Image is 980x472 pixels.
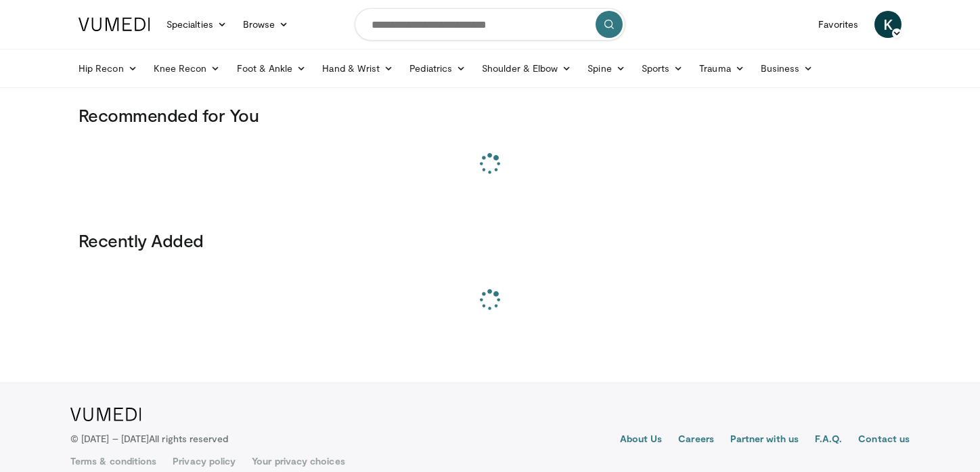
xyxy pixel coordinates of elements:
a: Careers [678,432,714,448]
a: K [874,11,901,38]
img: VuMedi Logo [79,18,150,31]
h3: Recently Added [79,230,901,251]
a: Browse [235,11,297,38]
a: Business [753,55,822,82]
a: Hip Recon [70,55,146,82]
a: Terms & conditions [70,454,156,468]
a: Your privacy choices [252,454,344,468]
a: Knee Recon [146,55,229,82]
a: Favorites [810,11,866,38]
h3: Recommended for You [79,104,901,126]
a: Foot & Ankle [229,55,315,82]
a: Specialties [158,11,235,38]
a: Contact us [858,432,910,448]
img: VuMedi Logo [70,408,141,421]
a: Pediatrics [401,55,474,82]
input: Search topics, interventions [355,8,625,41]
a: Sports [633,55,692,82]
a: Privacy policy [173,454,236,468]
a: Partner with us [730,432,799,448]
span: All rights reserved [149,433,228,444]
a: Spine [579,55,633,82]
a: Shoulder & Elbow [474,55,579,82]
a: Trauma [691,55,753,82]
a: About Us [620,432,663,448]
a: F.A.Q. [815,432,842,448]
a: Hand & Wrist [314,55,401,82]
p: © [DATE] – [DATE] [70,432,229,446]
